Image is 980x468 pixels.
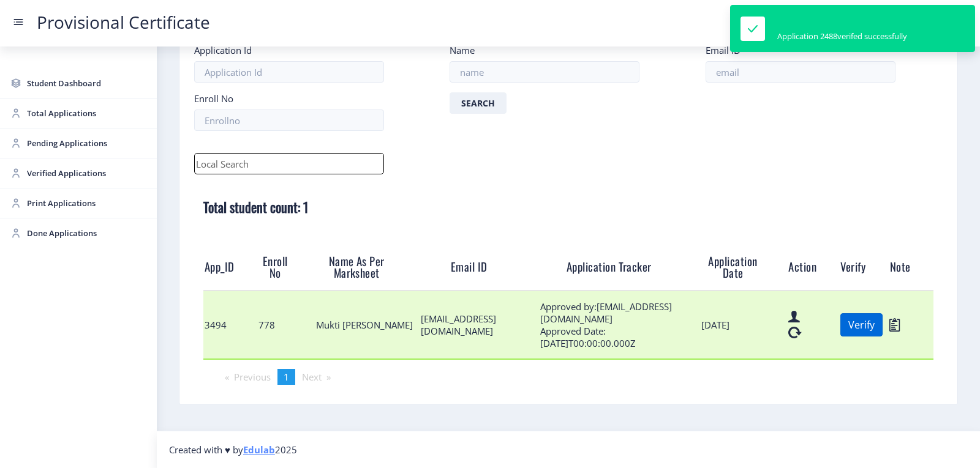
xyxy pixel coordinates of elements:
span: Created with ♥ by 2025 [169,444,297,456]
span: Done Applications [27,226,147,240]
th: Application Date [700,244,787,291]
span: Print Applications [27,196,147,210]
label: Application Id [194,44,252,56]
span: Next [302,371,322,383]
input: email [706,61,895,83]
input: Local Search [194,153,384,174]
td: 3494 [203,291,257,359]
td: 778 [257,291,315,359]
th: App_ID [203,244,257,291]
a: Provisional Certificate [24,16,222,29]
span: Student Dashboard [27,76,147,91]
th: Note [889,244,933,291]
th: Email ID [420,244,540,291]
td: [DATE] [700,291,787,359]
b: Total student count: 1 [203,197,308,217]
span: Verified Applications [27,166,147,180]
span: 1 [284,371,289,383]
a: Edulab [243,444,275,456]
button: Verify [840,313,883,336]
td: [EMAIL_ADDRESS][DOMAIN_NAME] [420,291,540,359]
input: Application Id [194,61,384,83]
label: Name [450,44,475,56]
th: Name As Per Marksheet [315,244,420,291]
div: Application 2488verifed successfully [777,31,907,42]
th: Verify [840,244,889,291]
td: Approved by:[EMAIL_ADDRESS][DOMAIN_NAME] Approved Date:[DATE]T00:00:00.000Z [540,291,700,359]
span: Previous [234,371,271,383]
ul: Pagination [194,369,943,385]
button: Search [450,92,507,114]
input: name [450,61,639,83]
span: Pending Applications [27,136,147,150]
input: Enrollno [194,110,384,131]
th: Action [787,244,839,291]
td: Mukti [PERSON_NAME] [315,291,420,359]
th: Application Tracker [540,244,700,291]
th: Enroll No [257,244,315,291]
label: Email ID [706,44,741,56]
span: Total Applications [27,106,147,121]
label: Enroll No [194,92,233,105]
